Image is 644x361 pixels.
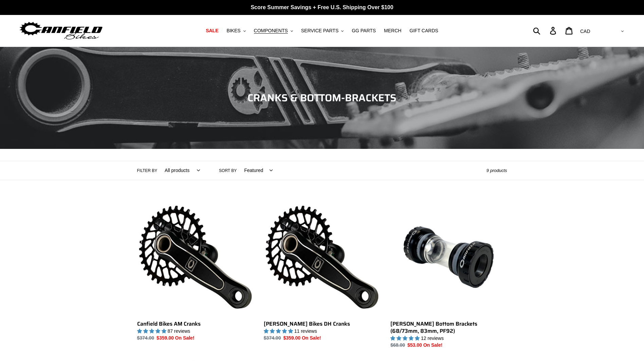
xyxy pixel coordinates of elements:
[247,90,397,106] span: CRANKS & BOTTOM-BRACKETS
[298,26,347,35] button: SERVICE PARTS
[19,20,104,41] img: Canfield Bikes
[406,26,442,35] a: GIFT CARDS
[537,23,554,38] input: Search
[219,168,237,174] label: Sort by
[348,26,379,35] a: GG PARTS
[206,28,218,34] span: SALE
[381,26,405,35] a: MERCH
[301,28,338,34] span: SERVICE PARTS
[352,28,376,34] span: GG PARTS
[384,28,401,34] span: MERCH
[223,26,249,35] button: BIKES
[486,168,507,173] span: 9 products
[254,28,288,34] span: COMPONENTS
[202,26,222,35] a: SALE
[409,28,438,34] span: GIFT CARDS
[251,26,296,35] button: COMPONENTS
[226,28,240,34] span: BIKES
[137,168,158,174] label: Filter by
